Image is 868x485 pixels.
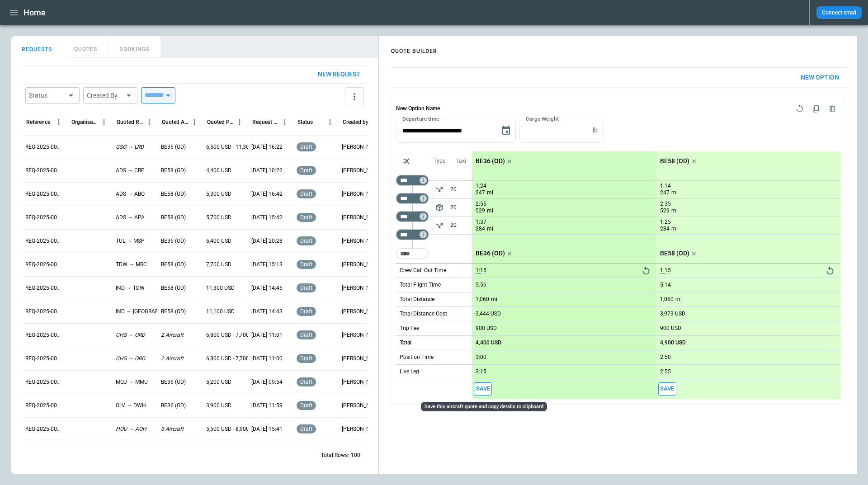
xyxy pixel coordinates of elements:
p: CHS → ORD [116,355,145,363]
h4: QUOTE BUILDER [380,38,448,59]
button: Reset [823,264,837,278]
p: [PERSON_NAME] [342,237,380,245]
div: Created By [87,91,123,100]
span: Type of sector [433,201,446,214]
div: Save this aircraft quote and copy details to clipboard [421,402,547,411]
p: [PERSON_NAME] [342,261,380,268]
p: Total Distance Cost [400,310,447,318]
p: mi [487,189,493,197]
div: Too short [396,229,429,240]
button: Request Created At (UTC-05:00) column menu [279,116,291,128]
p: mi [487,225,493,233]
p: [PERSON_NAME] [342,143,380,151]
span: draft [298,238,314,244]
p: [PERSON_NAME] [342,331,380,339]
p: Total Rows: [321,452,349,459]
p: 3,444 USD [476,311,501,317]
p: BE36 (OD) [161,378,186,386]
span: draft [298,308,314,315]
button: more [345,87,364,106]
p: REQ-2025-000250 [25,167,63,174]
button: Choose date, selected date is Aug 13, 2025 [497,122,515,140]
p: [PERSON_NAME] [342,214,380,221]
p: 3,973 USD [660,311,685,317]
p: [PERSON_NAME] [342,425,380,433]
p: ADS → APA [116,214,145,221]
p: mi [671,207,678,215]
p: GSO → LRD [116,143,144,151]
p: [DATE] 15:42 [251,214,283,221]
p: [PERSON_NAME] [342,355,380,363]
p: 11,100 USD [206,308,235,315]
p: 900 USD [476,325,497,332]
div: Organisation [71,119,98,125]
p: [DATE] 10:22 [251,167,283,174]
p: [PERSON_NAME] [342,308,380,315]
span: Delete quote option [824,101,840,117]
p: [DATE] 11:59 [251,402,283,410]
p: 1:37 [476,219,486,226]
p: BE58 (OD) [161,284,186,292]
p: [PERSON_NAME] [342,167,380,174]
button: New Option [793,68,846,87]
p: BE58 (OD) [660,157,689,165]
p: lb [593,127,598,134]
span: draft [298,167,314,174]
p: [DATE] 11:00 [251,355,283,363]
p: 6,400 USD [206,237,231,245]
p: BE58 (OD) [161,167,186,174]
button: Reset [639,264,653,278]
p: Trip Fee [400,325,419,332]
p: 1,060 [476,296,489,303]
p: [PERSON_NAME] [342,190,380,198]
button: left aligned [433,201,446,214]
p: Live Leg [400,368,419,376]
span: draft [298,426,314,432]
div: Too short [396,248,429,259]
p: TDW → MRC [116,261,147,268]
span: draft [298,144,314,150]
button: QUOTES [63,36,108,58]
p: 2:55 [660,368,671,375]
p: mi [491,296,497,303]
p: Position Time [400,353,434,361]
p: IND → TDW [116,284,145,292]
p: [DATE] 16:22 [251,143,283,151]
span: package_2 [435,203,444,212]
div: Request Created At (UTC-05:00) [252,119,279,125]
p: [DATE] 09:54 [251,378,283,386]
p: 6,800 USD - 7,700 USD [206,355,261,363]
span: draft [298,261,314,268]
p: 900 USD [660,325,681,332]
div: Too short [396,193,429,204]
p: [PERSON_NAME] [342,284,380,292]
p: mi [671,189,678,197]
button: Status column menu [324,116,336,128]
div: Quoted Aircraft [162,119,189,125]
button: Quoted Aircraft column menu [189,116,200,128]
p: BE58 (OD) [161,308,186,315]
h6: New Option Name [396,101,440,117]
p: 284 [476,225,485,233]
div: Too short [396,211,429,222]
p: Type [434,157,445,165]
div: Created by [343,119,368,125]
p: HOU → AOH [116,425,146,433]
p: 20 [450,217,472,234]
p: 4,900 USD [660,339,686,346]
p: Taxi [456,157,466,165]
p: REQ-2025-000240 [25,402,63,410]
p: 3:00 [476,354,486,361]
button: New request [311,66,368,83]
p: 3:15 [476,368,486,375]
p: 4,400 USD [206,167,231,174]
span: draft [298,355,314,362]
p: REQ-2025-000248 [25,214,63,221]
div: scrollable content [379,60,857,412]
p: 2:55 [476,201,486,207]
p: 1:24 [476,183,486,189]
span: draft [298,191,314,197]
p: REQ-2025-000241 [25,378,63,386]
p: [DATE] 16:42 [251,190,283,198]
div: Quoted Route [117,119,143,125]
